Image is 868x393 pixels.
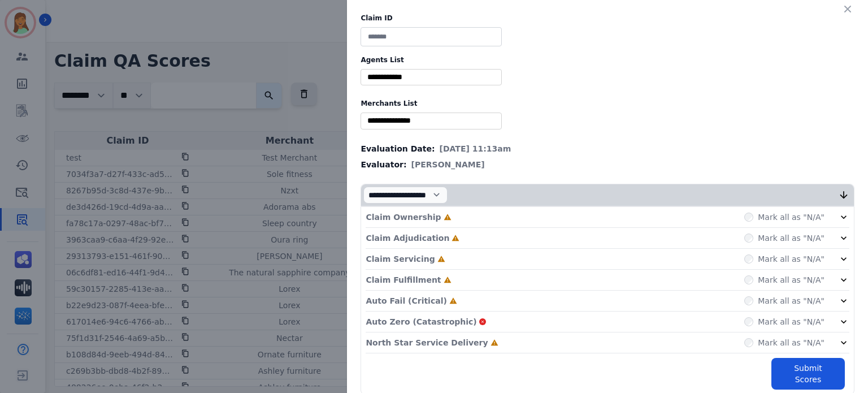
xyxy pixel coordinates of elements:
[361,99,854,108] label: Merchants List
[411,159,485,170] span: [PERSON_NAME]
[366,253,435,265] p: Claim Servicing
[366,274,441,286] p: Claim Fulfillment
[366,316,476,327] p: Auto Zero (Catastrophic)
[363,115,499,127] ul: selected options
[758,295,824,306] label: Mark all as "N/A"
[758,316,824,327] label: Mark all as "N/A"
[366,295,446,306] p: Auto Fail (Critical)
[771,358,845,390] button: Submit Scores
[366,232,449,244] p: Claim Adjudication
[361,55,854,64] label: Agents List
[758,337,824,348] label: Mark all as "N/A"
[361,14,854,23] label: Claim ID
[361,143,854,154] div: Evaluation Date:
[758,211,824,223] label: Mark all as "N/A"
[361,159,854,170] div: Evaluator:
[758,274,824,286] label: Mark all as "N/A"
[758,253,824,265] label: Mark all as "N/A"
[366,211,441,223] p: Claim Ownership
[758,232,824,244] label: Mark all as "N/A"
[363,71,499,83] ul: selected options
[366,337,488,348] p: North Star Service Delivery
[440,143,511,154] span: [DATE] 11:13am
